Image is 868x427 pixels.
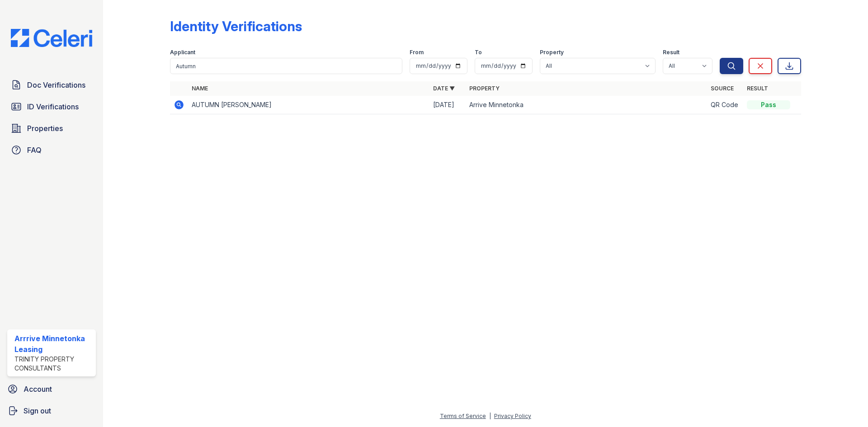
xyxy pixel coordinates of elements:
[188,96,429,114] td: AUTUMN [PERSON_NAME]
[429,96,466,114] td: [DATE]
[7,119,96,137] a: Properties
[24,384,52,394] span: Account
[410,49,424,56] label: From
[707,96,743,114] td: QR Code
[4,29,99,47] img: CE_Logo_Blue-a8612792a0a2168367f1c8372b55b34899dd931a85d93a1a3d3e32e68fde9ad4.png
[27,145,42,155] span: FAQ
[14,333,92,355] div: Arrrive Minnetonka Leasing
[475,49,482,56] label: To
[466,96,707,114] td: Arrive Minnetonka
[747,85,768,92] a: Result
[747,100,790,109] div: Pass
[27,101,79,112] span: ID Verifications
[494,413,531,419] a: Privacy Policy
[170,49,195,56] label: Applicant
[663,49,679,56] label: Result
[7,76,96,94] a: Doc Verifications
[170,58,402,74] input: Search by name or phone number
[7,98,96,116] a: ID Verifications
[4,402,99,420] a: Sign out
[27,123,63,134] span: Properties
[489,413,491,419] div: |
[433,85,455,92] a: Date ▼
[14,355,92,373] div: Trinity Property Consultants
[24,405,51,416] span: Sign out
[711,85,734,92] a: Source
[540,49,564,56] label: Property
[192,85,208,92] a: Name
[7,141,96,159] a: FAQ
[469,85,500,92] a: Property
[170,18,302,34] div: Identity Verifications
[4,380,99,398] a: Account
[27,80,85,90] span: Doc Verifications
[440,413,486,419] a: Terms of Service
